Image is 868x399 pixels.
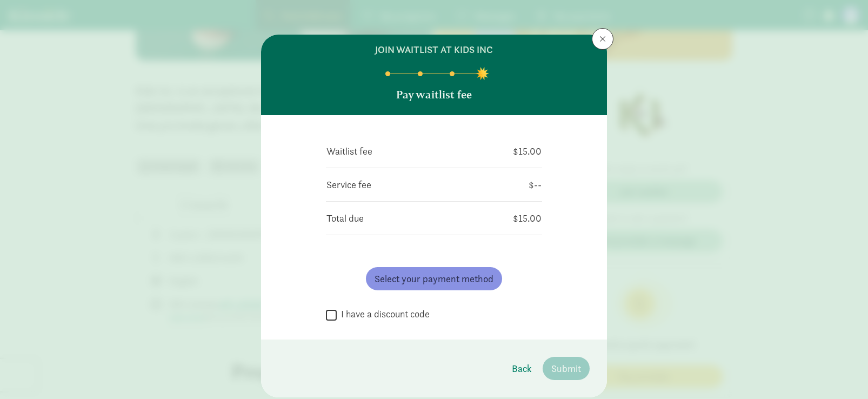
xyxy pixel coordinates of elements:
[448,210,542,226] td: $15.00
[543,357,590,380] button: Submit
[551,361,581,376] span: Submit
[491,177,542,192] td: $--
[366,267,502,290] button: Select your payment method
[375,43,493,56] h6: join waitlist at Kids Inc
[458,143,542,159] td: $15.00
[396,87,472,102] p: Pay waitlist fee
[326,210,448,226] td: Total due
[326,177,491,192] td: Service fee
[337,308,430,321] label: I have a discount code
[503,357,540,380] button: Back
[326,143,458,159] td: Waitlist fee
[512,361,532,376] span: Back
[375,271,493,286] span: Select your payment method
